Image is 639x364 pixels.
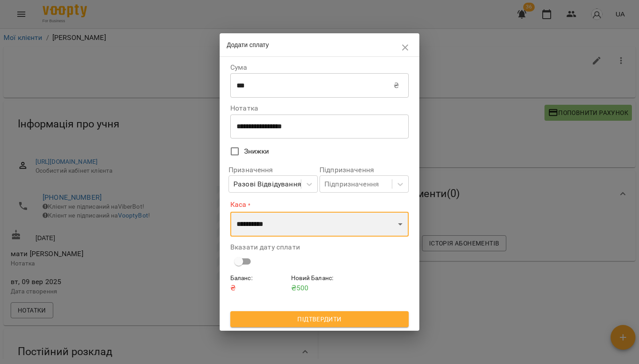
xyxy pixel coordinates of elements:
[319,166,409,174] label: Підпризначення
[394,80,399,91] p: ₴
[230,200,409,210] label: Каса
[230,273,288,283] h6: Баланс :
[324,179,379,190] div: Підпризначення
[230,244,409,251] label: Вказати дату сплати
[230,105,409,112] label: Нотатка
[230,311,409,327] button: Підтвердити
[230,283,288,293] p: ₴
[291,273,348,283] h6: Новий Баланс :
[291,283,348,293] p: ₴ 500
[227,41,269,48] span: Додати сплату
[244,146,269,157] span: Знижки
[230,64,409,71] label: Сума
[233,179,301,190] div: Разові Відвідування
[229,166,318,174] label: Призначення
[237,314,402,324] span: Підтвердити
